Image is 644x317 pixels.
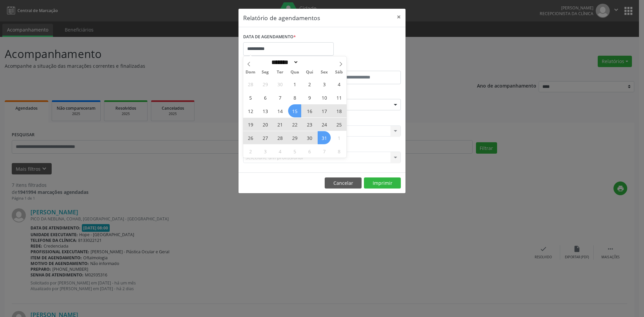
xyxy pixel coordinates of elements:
span: Outubro 17, 2025 [318,104,331,117]
span: Outubro 26, 2025 [244,131,257,144]
span: Outubro 2, 2025 [303,77,316,91]
span: Outubro 12, 2025 [244,104,257,117]
span: Outubro 13, 2025 [259,104,272,117]
span: Outubro 24, 2025 [318,118,331,131]
span: Outubro 21, 2025 [273,118,286,131]
span: Outubro 9, 2025 [303,91,316,104]
span: Setembro 28, 2025 [244,77,257,91]
span: Outubro 30, 2025 [303,131,316,144]
span: Sáb [332,70,346,74]
span: Qui [302,70,317,74]
span: Outubro 11, 2025 [332,91,345,104]
span: Dom [243,70,258,74]
span: Outubro 15, 2025 [288,104,301,117]
span: Outubro 4, 2025 [332,77,345,91]
button: Imprimir [364,177,401,189]
span: Outubro 7, 2025 [273,91,286,104]
span: Novembro 5, 2025 [288,145,301,158]
span: Outubro 5, 2025 [244,91,257,104]
input: Year [299,59,321,66]
span: Outubro 16, 2025 [303,104,316,117]
span: Outubro 25, 2025 [332,118,345,131]
span: Outubro 27, 2025 [259,131,272,144]
span: Outubro 1, 2025 [288,77,301,91]
span: Sex [317,70,332,74]
span: Outubro 19, 2025 [244,118,257,131]
h5: Relatório de agendamentos [243,13,320,22]
select: Month [269,59,299,66]
span: Novembro 4, 2025 [273,145,286,158]
span: Setembro 29, 2025 [259,77,272,91]
span: Outubro 18, 2025 [332,104,345,117]
span: Outubro 8, 2025 [288,91,301,104]
span: Novembro 6, 2025 [303,145,316,158]
span: Outubro 3, 2025 [318,77,331,91]
span: Ter [273,70,287,74]
button: Cancelar [325,177,362,189]
span: Outubro 29, 2025 [288,131,301,144]
span: Seg [258,70,273,74]
span: Qua [287,70,302,74]
span: Novembro 2, 2025 [244,145,257,158]
span: Novembro 7, 2025 [318,145,331,158]
span: Outubro 6, 2025 [259,91,272,104]
button: Close [392,9,406,25]
span: Novembro 8, 2025 [332,145,345,158]
span: Outubro 31, 2025 [318,131,331,144]
span: Setembro 30, 2025 [273,77,286,91]
span: Novembro 3, 2025 [259,145,272,158]
label: DATA DE AGENDAMENTO [243,32,296,42]
span: Novembro 1, 2025 [332,131,345,144]
span: Outubro 20, 2025 [259,118,272,131]
label: ATÉ [324,60,401,71]
span: Outubro 14, 2025 [273,104,286,117]
span: Outubro 23, 2025 [303,118,316,131]
span: Outubro 22, 2025 [288,118,301,131]
span: Outubro 10, 2025 [318,91,331,104]
span: Outubro 28, 2025 [273,131,286,144]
